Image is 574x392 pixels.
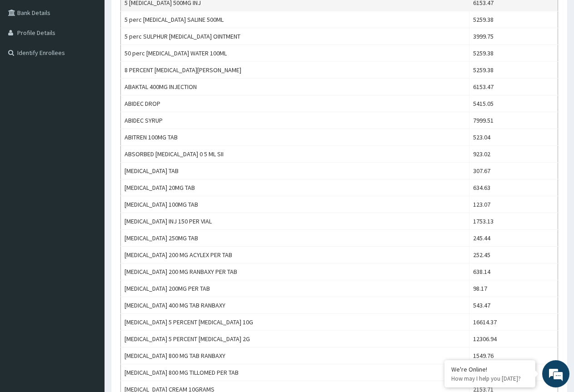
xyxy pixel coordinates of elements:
[469,247,558,263] td: 252.45
[469,179,558,196] td: 634.63
[121,146,469,163] td: ABSORBED [MEDICAL_DATA] 0 5 ML SII
[469,79,558,95] td: 6153.47
[121,45,469,62] td: 50 perc [MEDICAL_DATA] WATER 100ML
[121,247,469,263] td: [MEDICAL_DATA] 200 MG ACYLEX PER TAB
[121,79,469,95] td: ABAKTAL 400MG INJECTION
[121,28,469,45] td: 5 perc SULPHUR [MEDICAL_DATA] OINTMENT
[469,163,558,179] td: 307.67
[469,280,558,297] td: 98.17
[469,112,558,129] td: 7999.51
[121,196,469,213] td: [MEDICAL_DATA] 100MG TAB
[121,331,469,347] td: [MEDICAL_DATA] 5 PERCENT [MEDICAL_DATA] 2G
[469,297,558,314] td: 543.47
[469,213,558,230] td: 1753.13
[469,28,558,45] td: 3999.75
[121,95,469,112] td: ABIDEC DROP
[121,364,469,381] td: [MEDICAL_DATA] 800 MG TILLOMED PER TAB
[121,230,469,247] td: [MEDICAL_DATA] 250MG TAB
[469,347,558,364] td: 1549.76
[121,163,469,179] td: [MEDICAL_DATA] TAB
[469,45,558,62] td: 5259.38
[469,230,558,247] td: 245.44
[469,263,558,280] td: 638.14
[121,297,469,314] td: [MEDICAL_DATA] 400 MG TAB RANBAXY
[121,129,469,146] td: ABITREN 100MG TAB
[469,95,558,112] td: 5415.05
[121,62,469,79] td: 8 PERCENT [MEDICAL_DATA][PERSON_NAME]
[451,365,529,373] div: We're Online!
[121,179,469,196] td: [MEDICAL_DATA] 20MG TAB
[121,263,469,280] td: [MEDICAL_DATA] 200 MG RANBAXY PER TAB
[469,314,558,331] td: 16614.37
[121,280,469,297] td: [MEDICAL_DATA] 200MG PER TAB
[469,129,558,146] td: 523.04
[121,112,469,129] td: ABIDEC SYRUP
[469,331,558,347] td: 12306.94
[121,347,469,364] td: [MEDICAL_DATA] 800 MG TAB RANBAXY
[121,213,469,230] td: [MEDICAL_DATA] INJ 150 PER VIAL
[121,314,469,331] td: [MEDICAL_DATA] 5 PERCENT [MEDICAL_DATA] 10G
[469,11,558,28] td: 5259.38
[469,62,558,79] td: 5259.38
[121,11,469,28] td: 5 perc [MEDICAL_DATA] SALINE 500ML
[451,375,529,382] p: How may I help you today?
[469,146,558,163] td: 923.02
[469,196,558,213] td: 123.07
